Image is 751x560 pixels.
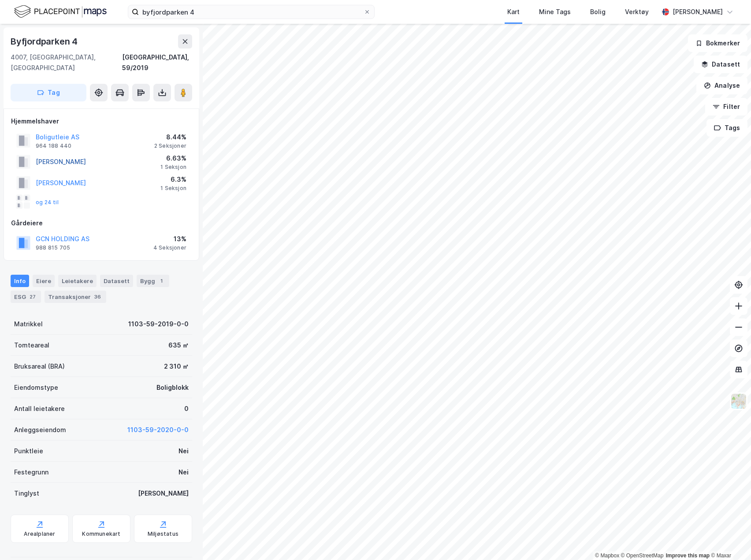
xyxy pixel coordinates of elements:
[705,98,747,116] button: Filter
[58,275,97,287] div: Leietakere
[153,244,186,251] div: 4 Seksjoner
[688,34,747,52] button: Bokmerker
[707,518,751,560] iframe: Chat Widget
[160,185,186,192] div: 1 Seksjon
[139,5,364,19] input: Søk på adresse, matrikkel, gårdeiere, leietakere eller personer
[128,319,189,329] div: 1103-59-2019-0-0
[625,7,649,17] div: Verktøy
[154,132,186,142] div: 8.44%
[14,467,48,478] div: Festegrunn
[14,4,107,19] img: logo.f888ab2527a4732fd821a326f86c7f29.svg
[28,292,37,301] div: 27
[93,292,103,301] div: 36
[36,142,71,149] div: 964 188 440
[666,553,710,559] a: Improve this map
[36,244,70,251] div: 988 815 705
[153,234,186,244] div: 13%
[100,275,133,287] div: Datasett
[14,403,65,414] div: Antall leietakere
[14,425,66,435] div: Anleggseiendom
[11,84,86,101] button: Tag
[11,52,122,73] div: 4007, [GEOGRAPHIC_DATA], [GEOGRAPHIC_DATA]
[160,153,186,164] div: 6.63%
[127,425,189,435] button: 1103-59-2020-0-0
[696,77,747,94] button: Analyse
[178,467,189,478] div: Nei
[706,119,747,137] button: Tags
[156,382,189,393] div: Boligblokk
[138,488,189,499] div: [PERSON_NAME]
[11,275,29,287] div: Info
[160,164,186,171] div: 1 Seksjon
[164,361,189,372] div: 2 310 ㎡
[45,291,106,303] div: Transaksjoner
[707,518,751,560] div: Kontrollprogram for chat
[507,7,520,17] div: Kart
[168,340,189,351] div: 635 ㎡
[539,7,571,17] div: Mine Tags
[11,218,192,228] div: Gårdeiere
[157,276,166,285] div: 1
[11,116,192,127] div: Hjemmelshaver
[24,530,55,538] div: Arealplaner
[14,446,43,456] div: Punktleie
[730,393,747,410] img: Z
[595,553,619,559] a: Mapbox
[11,34,79,49] div: Byfjordparken 4
[590,7,606,17] div: Bolig
[14,340,49,351] div: Tomteareal
[160,174,186,185] div: 6.3%
[11,291,41,303] div: ESG
[154,142,186,149] div: 2 Seksjoner
[621,553,664,559] a: OpenStreetMap
[184,403,189,414] div: 0
[148,530,178,538] div: Miljøstatus
[137,275,169,287] div: Bygg
[673,7,723,17] div: [PERSON_NAME]
[14,319,43,329] div: Matrikkel
[33,275,55,287] div: Eiere
[122,52,192,73] div: [GEOGRAPHIC_DATA], 59/2019
[14,488,39,499] div: Tinglyst
[82,530,120,538] div: Kommunekart
[178,446,189,456] div: Nei
[694,56,747,73] button: Datasett
[14,361,65,372] div: Bruksareal (BRA)
[14,382,58,393] div: Eiendomstype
